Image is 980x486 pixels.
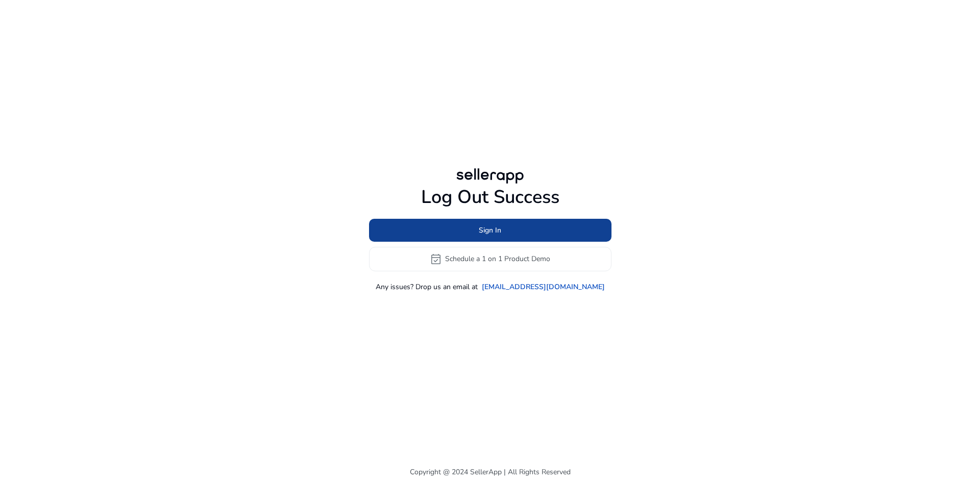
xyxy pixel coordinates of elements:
span: event_available [430,253,442,265]
span: Sign In [479,225,501,236]
p: Any issues? Drop us an email at [376,282,478,292]
a: [EMAIL_ADDRESS][DOMAIN_NAME] [482,282,605,292]
button: event_availableSchedule a 1 on 1 Product Demo [369,247,611,271]
h1: Log Out Success [369,186,611,208]
button: Sign In [369,219,611,242]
